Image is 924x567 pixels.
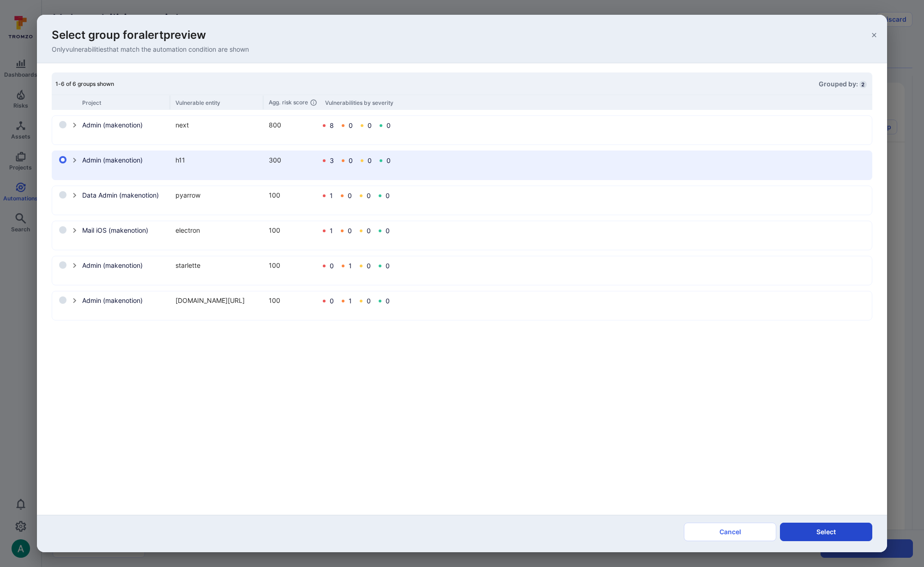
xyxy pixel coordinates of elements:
[53,292,871,320] div: Admin (makenotion)golang.org/x/net1000100
[269,99,320,106] div: risk score
[780,523,872,541] button: Select
[330,157,334,164] div: 3
[330,297,334,305] div: 0
[53,116,871,144] div: Admin (makenotion)next8008000
[175,99,263,106] div: Vulnerable entity
[310,99,317,106] svg: Aggregate of individual risk scores of all the vulnerabilities within a group
[349,122,353,129] div: 0
[367,262,371,270] div: 0
[367,227,371,235] div: 0
[859,81,867,88] span: 2
[386,192,390,199] div: 0
[269,99,280,106] abbr: Aggregated
[330,122,334,129] div: 8
[175,260,263,270] div: starlette
[82,120,170,130] a: Admin (makenotion)
[269,155,315,165] div: 300
[330,262,334,270] div: 0
[367,192,371,199] div: 0
[82,155,170,165] a: Admin (makenotion)
[349,157,353,164] div: 0
[82,190,170,200] a: Data Admin (makenotion)
[348,192,352,199] div: 0
[175,296,263,305] div: golang.org/x/net
[269,260,315,270] div: 100
[55,80,114,87] span: 1-6 of 6 groups shown
[368,157,372,164] div: 0
[53,187,871,214] div: Data Admin (makenotion)pyarrow1001000
[684,523,776,541] button: Cancel
[53,257,871,284] div: Admin (makenotion)starlette1000100
[386,227,390,235] div: 0
[387,122,391,129] div: 0
[386,262,390,270] div: 0
[819,80,859,88] span: Grouped by:
[330,227,333,235] div: 1
[82,296,170,305] a: Admin (makenotion)
[53,222,871,249] div: Mail iOS (makenotion)electron1001000
[387,157,391,164] div: 0
[269,120,315,130] div: 800
[269,225,315,235] div: 100
[349,262,352,270] div: 1
[82,260,170,270] a: Admin (makenotion)
[175,155,263,165] div: h11
[368,122,372,129] div: 0
[330,192,333,199] div: 1
[52,45,249,53] span: Only vulnerabilities that match the automation condition are shown
[52,115,872,320] div: select group
[52,28,206,42] span: Select group for alert preview
[82,225,170,235] a: Mail iOS (makenotion)
[349,297,352,305] div: 1
[175,225,263,235] div: electron
[175,120,263,130] div: next
[386,297,390,305] div: 0
[53,151,871,179] div: Admin (makenotion)h113003000
[269,296,315,305] div: 100
[269,190,315,200] div: 100
[325,99,393,106] div: Vulnerabilities by severity
[175,190,263,200] div: pyarrow
[348,227,352,235] div: 0
[82,99,170,106] div: Project
[367,297,371,305] div: 0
